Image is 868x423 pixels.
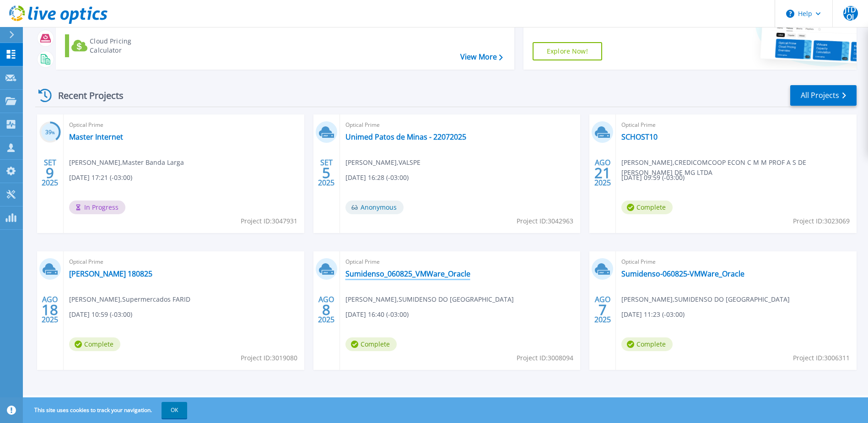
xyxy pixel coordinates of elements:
span: In Progress [69,201,125,214]
span: Project ID: 3019080 [241,353,297,363]
span: % [52,130,55,135]
span: Project ID: 3047931 [241,216,297,226]
span: Complete [345,337,397,351]
a: Sumidenso-060825-VMWare_Oracle [621,269,744,278]
span: Optical Prime [69,257,299,267]
button: OK [162,402,187,418]
span: Complete [621,201,673,214]
div: Recent Projects [35,84,136,107]
div: Cloud Pricing Calculator [90,37,163,55]
span: [PERSON_NAME] , Master Banda Larga [69,157,184,168]
span: Optical Prime [621,120,851,130]
span: Anonymous [345,201,404,214]
span: This site uses cookies to track your navigation. [25,402,187,418]
span: JTDOJ [843,6,858,21]
span: Optical Prime [345,257,575,267]
span: [PERSON_NAME] , SUMIDENSO DO [GEOGRAPHIC_DATA] [345,294,514,304]
span: Project ID: 3023069 [793,216,850,226]
span: Optical Prime [621,257,851,267]
span: 7 [598,306,607,314]
span: [PERSON_NAME] , Supermercados FARID [69,294,190,304]
span: [DATE] 17:21 (-03:00) [69,173,132,183]
span: [PERSON_NAME] , VALSPE [345,157,421,168]
span: [DATE] 11:23 (-03:00) [621,309,685,320]
span: 8 [322,306,330,314]
span: 5 [322,169,330,177]
span: Project ID: 3006311 [793,353,850,363]
span: [DATE] 09:59 (-03:00) [621,173,685,183]
a: Unimed Patos de Minas - 22072025 [345,132,466,141]
a: Master Internet [69,132,123,141]
a: Cloud Pricing Calculator [65,34,167,57]
a: View More [460,53,503,61]
span: 18 [42,306,58,314]
span: [DATE] 16:40 (-03:00) [345,309,409,320]
span: Project ID: 3008094 [517,353,573,363]
span: [DATE] 10:59 (-03:00) [69,309,132,320]
span: Optical Prime [345,120,575,130]
a: SCHOST10 [621,132,658,141]
span: 21 [594,169,611,177]
span: [PERSON_NAME] , CREDICOMCOOP ECON C M M PROF A S DE [PERSON_NAME] DE MG LTDA [621,157,857,178]
span: 9 [46,169,54,177]
span: [PERSON_NAME] , SUMIDENSO DO [GEOGRAPHIC_DATA] [621,294,790,304]
div: AGO 2025 [594,156,611,190]
span: Complete [69,337,120,351]
span: Optical Prime [69,120,299,130]
span: Complete [621,337,673,351]
div: AGO 2025 [318,293,335,326]
div: AGO 2025 [594,293,611,326]
a: All Projects [790,85,857,106]
span: [DATE] 16:28 (-03:00) [345,173,409,183]
div: SET 2025 [41,156,59,190]
span: Project ID: 3042963 [517,216,573,226]
a: Explore Now! [533,42,602,60]
a: [PERSON_NAME] 180825 [69,269,152,278]
h3: 39 [39,127,61,138]
div: SET 2025 [318,156,335,190]
div: AGO 2025 [41,293,59,326]
a: Sumidenso_060825_VMWare_Oracle [345,269,470,278]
